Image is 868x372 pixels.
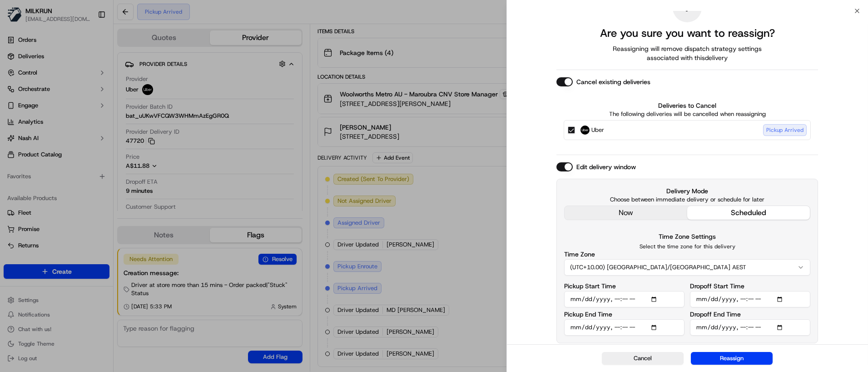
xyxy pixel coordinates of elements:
label: Time Zone Settings [659,232,716,241]
p: The following deliveries will be cancelled when reassigning [564,110,811,118]
button: scheduled [687,206,810,220]
img: Uber [580,126,590,135]
span: Uber [591,126,604,135]
label: Deliveries to Cancel [564,101,811,110]
h2: Are you sure you want to reassign? [600,26,775,40]
label: Delivery Mode [564,186,810,196]
button: Cancel [602,352,684,365]
p: Select the time zone for this delivery [564,243,810,250]
label: Time Zone [564,251,595,257]
label: Pickup Start Time [564,283,616,289]
button: Reassign [691,352,773,365]
label: Edit delivery window [576,162,636,171]
span: Reassigning will remove dispatch strategy settings associated with this delivery [600,44,774,62]
label: Dropoff End Time [690,311,741,317]
p: Choose between immediate delivery or schedule for later [564,196,810,204]
label: Cancel existing deliveries [576,77,650,86]
button: now [565,206,687,220]
label: Dropoff Start Time [690,283,744,289]
label: Pickup End Time [564,311,612,317]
